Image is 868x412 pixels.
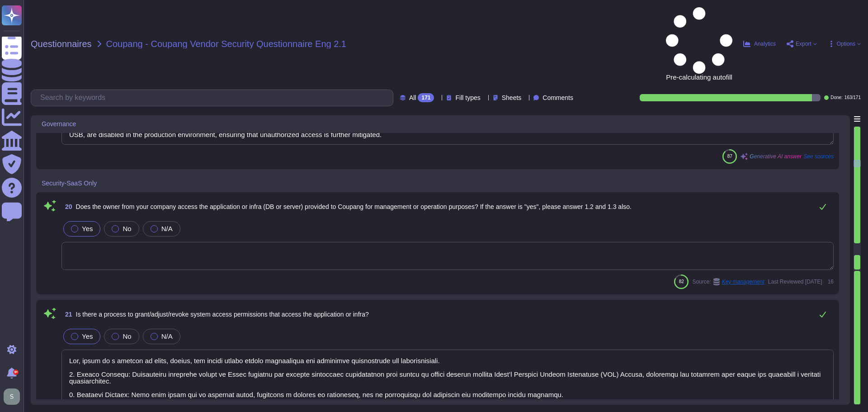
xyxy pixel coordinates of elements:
span: Analytics [754,41,776,47]
span: Done: [830,95,843,100]
span: Is there a process to grant/adjust/revoke system access permissions that access the application o... [76,311,369,318]
span: No [123,332,131,340]
span: 82 [679,279,684,284]
span: 21 [61,311,72,317]
span: Does the owner from your company access the application or infra (DB or server) provided to Coupa... [76,203,632,210]
span: Sheets [502,95,522,101]
span: 20 [61,204,72,210]
span: Security-SaaS Only [42,180,97,186]
span: N/A [161,332,173,340]
span: Key management [722,279,764,284]
span: Coupang - Coupang Vendor Security Questionnaire Eng 2.1 [106,39,346,48]
span: Yes [82,225,93,232]
div: 9+ [13,369,19,375]
span: Pre-calculating autofill [666,7,732,81]
span: Questionnaires [31,39,92,48]
span: See sources [803,154,834,159]
span: 16 [826,279,834,284]
span: Source: [692,278,764,285]
span: Governance [42,121,76,127]
span: Last Reviewed [DATE] [768,279,822,284]
button: user [2,387,26,407]
input: Search by keywords [36,90,393,106]
span: No [123,225,131,232]
span: Generative AI answer [750,154,802,159]
span: Export [796,41,811,47]
span: Options [837,41,855,47]
button: Analytics [743,40,776,47]
span: Yes [82,332,93,340]
div: 171 [418,93,434,102]
span: All [409,95,416,101]
span: 163 / 171 [844,95,861,100]
span: Comments [542,95,573,101]
span: N/A [161,225,173,232]
img: user [4,388,20,405]
span: 87 [727,154,732,159]
span: Fill types [455,95,480,101]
